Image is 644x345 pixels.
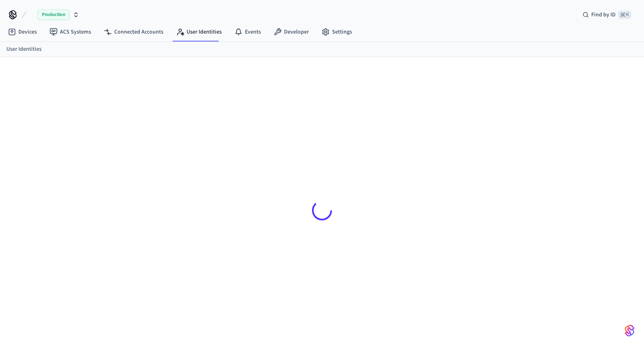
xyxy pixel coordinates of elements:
[618,11,631,19] span: ⌘ K
[170,25,228,39] a: User Identities
[97,25,170,39] a: Connected Accounts
[43,25,97,39] a: ACS Systems
[6,45,42,54] a: User Identities
[2,25,43,39] a: Devices
[576,8,638,22] div: Find by ID⌘ K
[267,25,315,39] a: Developer
[38,10,70,20] span: Production
[228,25,267,39] a: Events
[625,324,634,337] img: SeamLogoGradient.69752ec5.svg
[315,25,358,39] a: Settings
[591,11,616,19] span: Find by ID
